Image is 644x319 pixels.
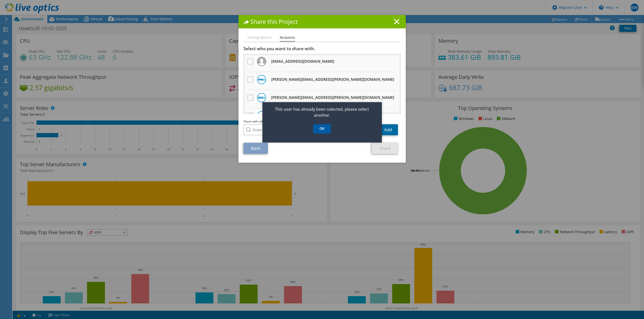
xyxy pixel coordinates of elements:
[244,46,401,51] h3: Select who you want to share with.
[244,119,291,123] span: Share with other Live Optics users
[247,35,271,41] li: Sharing Options
[257,75,266,84] img: Dell
[262,106,382,118] p: This user has already been selected, please select another.
[244,19,401,25] h1: Share this Project
[280,35,295,42] li: Recipients
[257,93,266,102] img: Dell
[244,143,268,154] a: Back
[244,124,374,135] input: Enter email address
[372,143,398,154] a: Share
[271,93,394,101] h3: [PERSON_NAME][EMAIL_ADDRESS][PERSON_NAME][DOMAIN_NAME]
[257,111,266,120] img: Dell
[271,57,334,65] h3: [EMAIL_ADDRESS][DOMAIN_NAME]
[378,124,398,135] a: Add
[313,124,331,134] a: OK
[271,75,394,83] h3: [PERSON_NAME][EMAIL_ADDRESS][PERSON_NAME][DOMAIN_NAME]
[257,57,266,66] img: Logo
